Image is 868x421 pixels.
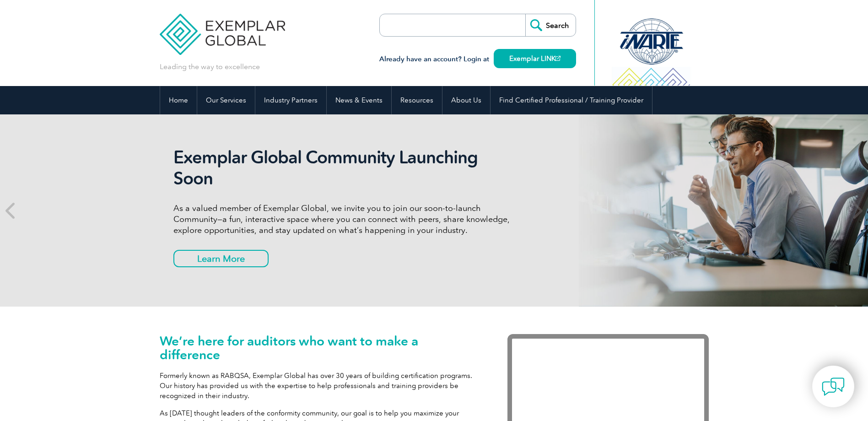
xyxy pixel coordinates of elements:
[491,86,652,114] a: Find Certified Professional / Training Provider
[173,147,517,189] h2: Exemplar Global Community Launching Soon
[822,375,845,398] img: contact-chat.png
[197,86,255,114] a: Our Services
[173,203,517,236] p: As a valued member of Exemplar Global, we invite you to join our soon-to-launch Community—a fun, ...
[525,14,576,36] input: Search
[160,86,197,114] a: Home
[392,86,442,114] a: Resources
[327,86,391,114] a: News & Events
[442,86,490,114] a: About Us
[555,56,561,61] img: open_square.png
[160,334,480,362] h1: We’re here for auditors who want to make a difference
[173,250,269,267] a: Learn More
[160,371,480,401] p: Formerly known as RABQSA, Exemplar Global has over 30 years of building certification programs. O...
[379,54,576,65] h3: Already have an account? Login at
[255,86,326,114] a: Industry Partners
[160,62,260,72] p: Leading the way to excellence
[494,49,576,68] a: Exemplar LINK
